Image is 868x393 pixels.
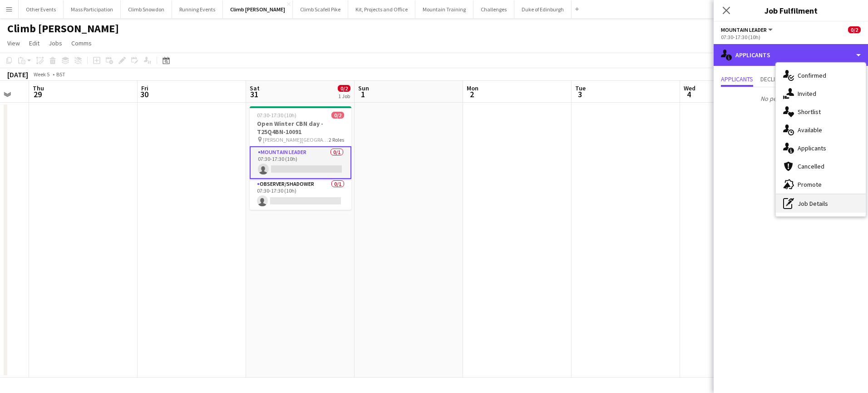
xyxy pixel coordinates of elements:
[574,89,586,99] span: 3
[64,0,121,18] button: Mass Participation
[7,70,28,79] div: [DATE]
[358,84,369,92] span: Sun
[338,85,350,92] span: 0/2
[331,112,344,119] span: 0/2
[141,84,148,92] span: Fri
[798,144,826,152] span: Applicants
[250,146,351,179] app-card-role: Mountain Leader0/107:30-17:30 (10h)
[263,136,329,143] span: [PERSON_NAME][GEOGRAPHIC_DATA]
[248,89,260,99] span: 31
[7,39,20,47] span: View
[776,194,866,213] div: Job Details
[19,0,64,18] button: Other Events
[250,84,260,92] span: Sat
[721,34,861,40] div: 07:30-17:30 (10h)
[465,89,478,99] span: 2
[798,162,824,170] span: Cancelled
[682,89,695,99] span: 4
[798,71,826,80] span: Confirmed
[514,0,572,18] button: Duke of Edinburgh
[357,89,369,99] span: 1
[721,26,774,33] button: Mountain Leader
[714,5,868,16] h3: Job Fulfilment
[7,22,119,35] h1: Climb [PERSON_NAME]
[29,39,39,47] span: Edit
[714,44,868,66] div: Applicants
[575,84,586,92] span: Tue
[760,76,785,82] span: Declined
[721,26,767,33] span: Mountain Leader
[473,0,514,18] button: Challenges
[798,180,822,189] span: Promote
[798,126,822,134] span: Available
[293,0,348,18] button: Climb Scafell Pike
[250,179,351,210] app-card-role: Observer/Shadower0/107:30-17:30 (10h)
[329,136,344,143] span: 2 Roles
[33,84,44,92] span: Thu
[68,37,95,49] a: Comms
[223,0,293,18] button: Climb [PERSON_NAME]
[31,89,44,99] span: 29
[56,71,65,78] div: BST
[338,93,350,99] div: 1 Job
[467,84,478,92] span: Mon
[172,0,223,18] button: Running Events
[4,37,24,49] a: View
[49,39,62,47] span: Jobs
[798,90,816,98] span: Invited
[250,106,351,210] app-job-card: 07:30-17:30 (10h)0/2Open Winter CBN day - T25Q4BN-10091 [PERSON_NAME][GEOGRAPHIC_DATA]2 RolesMoun...
[257,112,296,119] span: 07:30-17:30 (10h)
[121,0,172,18] button: Climb Snowdon
[721,76,753,82] span: Applicants
[250,119,351,136] h3: Open Winter CBN day - T25Q4BN-10091
[848,26,861,33] span: 0/2
[348,0,415,18] button: Kit, Projects and Office
[415,0,473,18] button: Mountain Training
[140,89,148,99] span: 30
[684,84,695,92] span: Wed
[25,37,43,49] a: Edit
[798,108,821,116] span: Shortlist
[45,37,66,49] a: Jobs
[30,71,53,78] span: Week 5
[714,91,868,106] p: No pending applicants
[71,39,92,47] span: Comms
